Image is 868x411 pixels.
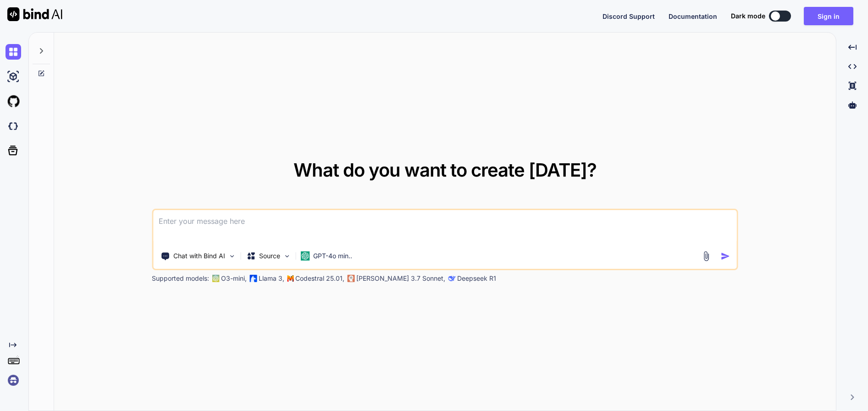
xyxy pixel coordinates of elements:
[249,275,257,282] img: Llama2
[804,7,853,25] button: Sign in
[7,7,62,21] img: Bind AI
[669,12,717,20] span: Documentation
[221,274,247,283] p: O3-mini,
[228,252,236,260] img: Pick Tools
[603,12,655,20] span: Discord Support
[448,275,455,282] img: claude
[259,251,280,261] p: Source
[669,11,717,21] button: Documentation
[173,251,225,261] p: Chat with Bind AI
[293,159,597,181] span: What do you want to create [DATE]?
[731,11,765,21] span: Dark mode
[259,274,284,283] p: Llama 3,
[457,274,496,283] p: Deepseek R1
[6,94,21,109] img: githubLight
[295,274,344,283] p: Codestral 25.01,
[347,275,354,282] img: claude
[6,118,21,134] img: darkCloudIdeIcon
[152,274,209,283] p: Supported models:
[603,11,655,21] button: Discord Support
[356,274,445,283] p: [PERSON_NAME] 3.7 Sonnet,
[6,372,21,388] img: signin
[6,69,21,84] img: ai-studio
[313,251,352,261] p: GPT-4o min..
[287,275,293,282] img: Mistral-AI
[300,251,310,261] img: GPT-4o mini
[6,44,21,60] img: chat
[283,252,291,260] img: Pick Models
[212,275,219,282] img: GPT-4
[701,251,712,261] img: attachment
[721,251,730,261] img: icon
